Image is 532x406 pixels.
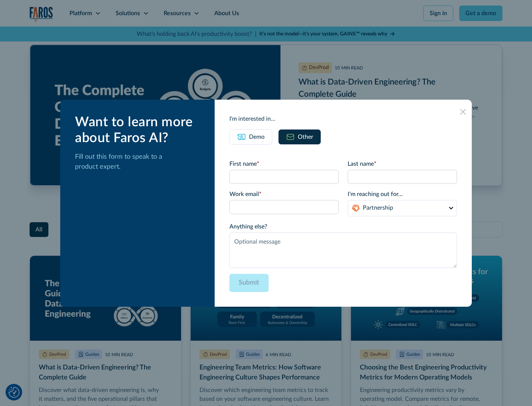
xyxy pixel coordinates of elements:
div: Demo [249,133,265,141]
label: Last name [348,159,457,168]
label: Anything else? [229,222,457,231]
div: I'm interested in... [229,114,457,123]
p: Fill out this form to speak to a product expert. [75,152,203,172]
input: Submit [229,274,269,292]
form: Email Form [229,159,457,292]
div: Other [298,133,313,141]
label: Work email [229,190,339,199]
label: First name [229,159,339,168]
label: I'm reaching out for... [348,190,457,199]
div: Want to learn more about Faros AI? [75,114,203,146]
